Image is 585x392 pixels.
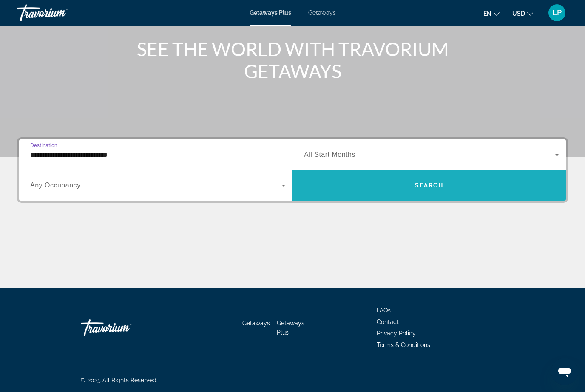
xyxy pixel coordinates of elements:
iframe: Button to launch messaging window [551,358,578,385]
div: Search widget [19,139,566,201]
span: en [483,10,491,17]
h1: SEE THE WORLD WITH TRAVORIUM GETAWAYS [133,38,452,82]
span: Search [415,182,444,189]
a: Terms & Conditions [377,341,430,348]
a: Getaways [308,9,336,16]
a: Travorium [81,315,166,341]
span: LP [552,9,562,17]
span: © 2025 All Rights Reserved. [81,377,158,383]
a: FAQs [377,307,391,314]
span: Any Occupancy [30,182,81,189]
span: Destination [30,142,57,148]
span: All Start Months [304,151,355,158]
a: Getaways Plus [250,9,291,16]
a: Privacy Policy [377,330,416,337]
a: Contact [377,318,399,325]
button: User Menu [546,4,568,22]
button: Change currency [512,7,533,20]
span: USD [512,10,525,17]
button: Search [292,170,566,201]
a: Travorium [17,2,102,24]
a: Getaways [242,320,270,327]
a: Getaways Plus [277,320,304,336]
button: Change language [483,7,500,20]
